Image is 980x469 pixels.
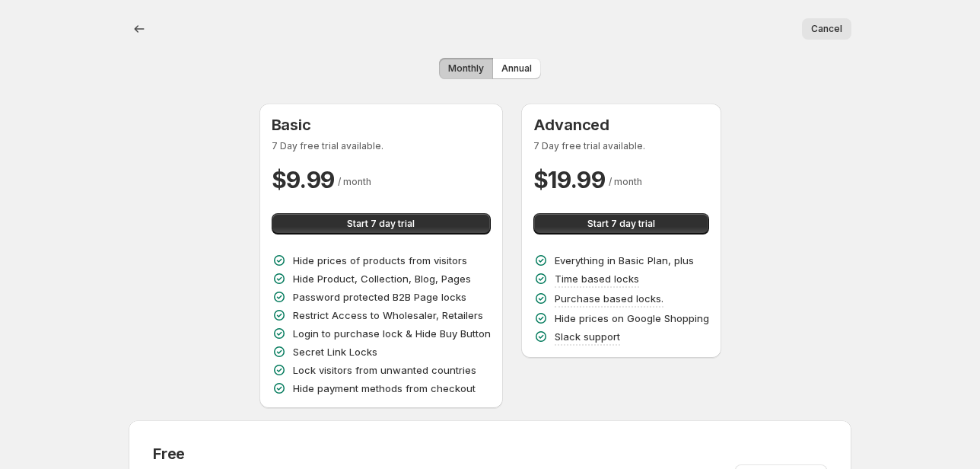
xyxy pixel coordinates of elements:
span: / month [338,176,371,187]
p: Secret Link Locks [293,344,377,359]
span: Start 7 day trial [347,218,415,230]
button: Monthly [439,58,493,79]
h2: $ 9.99 [272,164,336,195]
p: Hide prices on Google Shopping [555,311,709,326]
button: Start 7 day trial [272,213,491,234]
h3: Free [153,445,342,463]
p: Hide Product, Collection, Blog, Pages [293,271,471,286]
button: Cancel [802,18,851,40]
p: Time based locks [555,271,639,286]
span: Cancel [811,23,842,35]
p: 7 Day free trial available. [272,140,491,152]
h3: Advanced [533,116,709,134]
h3: Basic [272,116,491,134]
p: Password protected B2B Page locks [293,289,466,305]
button: Annual [492,58,541,79]
p: Purchase based locks. [555,291,663,306]
button: Back [129,18,150,40]
span: Annual [501,62,532,75]
button: Start 7 day trial [533,213,709,234]
p: Restrict Access to Wholesaler, Retailers [293,308,483,323]
p: Hide prices of products from visitors [293,253,467,268]
span: Start 7 day trial [587,218,655,230]
p: Slack support [555,329,620,344]
h2: $ 19.99 [533,164,606,195]
p: Login to purchase lock & Hide Buy Button [293,326,491,341]
p: Hide payment methods from checkout [293,381,476,396]
p: Everything in Basic Plan, plus [555,253,694,268]
span: / month [609,176,642,187]
p: Lock visitors from unwanted countries [293,362,476,378]
p: 7 Day free trial available. [533,140,709,152]
span: Monthly [448,62,484,75]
